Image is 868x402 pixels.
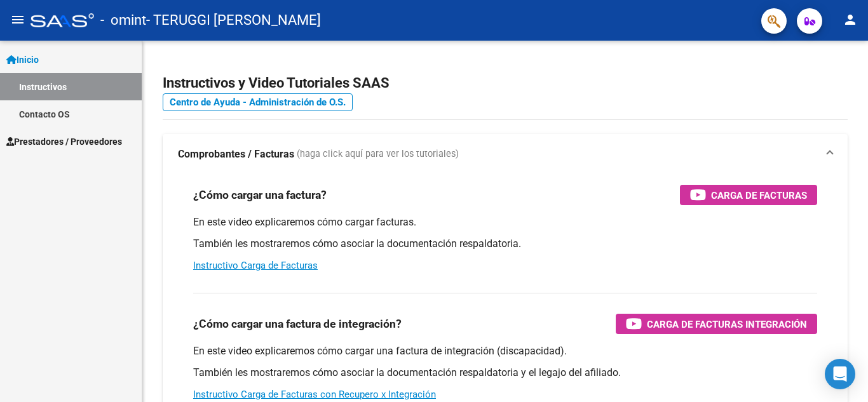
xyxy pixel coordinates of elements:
mat-icon: menu [10,12,25,27]
span: - TERUGGI [PERSON_NAME] [146,6,321,34]
p: En este video explicaremos cómo cargar una factura de integración (discapacidad). [193,344,817,358]
button: Carga de Facturas Integración [616,314,817,334]
div: Open Intercom Messenger [825,359,855,389]
mat-expansion-panel-header: Comprobantes / Facturas (haga click aquí para ver los tutoriales) [163,134,848,175]
strong: Comprobantes / Facturas [178,147,294,161]
a: Instructivo Carga de Facturas [193,260,318,271]
span: Inicio [6,53,39,67]
p: En este video explicaremos cómo cargar facturas. [193,215,817,229]
span: Carga de Facturas [711,187,807,203]
span: Carga de Facturas Integración [647,316,807,332]
a: Instructivo Carga de Facturas con Recupero x Integración [193,389,436,400]
span: - omint [100,6,146,34]
mat-icon: person [843,12,858,27]
p: También les mostraremos cómo asociar la documentación respaldatoria. [193,237,817,251]
h2: Instructivos y Video Tutoriales SAAS [163,71,848,95]
button: Carga de Facturas [680,185,817,205]
h3: ¿Cómo cargar una factura de integración? [193,315,402,333]
span: Prestadores / Proveedores [6,135,122,149]
p: También les mostraremos cómo asociar la documentación respaldatoria y el legajo del afiliado. [193,366,817,380]
h3: ¿Cómo cargar una factura? [193,186,327,204]
span: (haga click aquí para ver los tutoriales) [297,147,459,161]
a: Centro de Ayuda - Administración de O.S. [163,93,353,111]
